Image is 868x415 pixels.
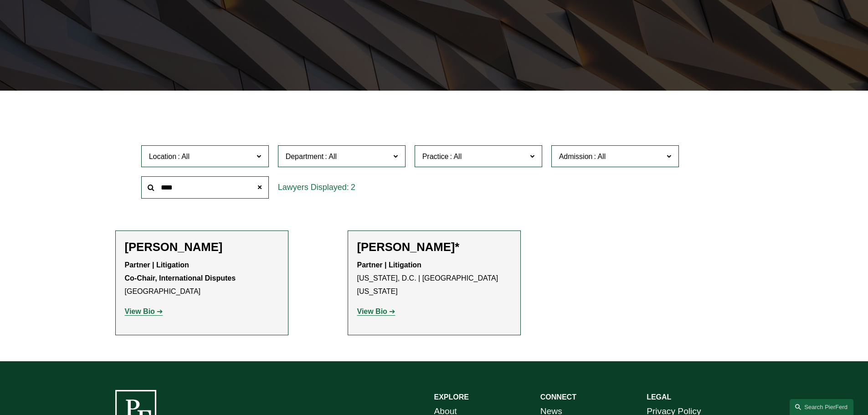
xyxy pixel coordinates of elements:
strong: CONNECT [540,393,576,401]
span: 2 [351,183,355,192]
a: View Bio [125,307,163,315]
span: Admission [559,153,593,160]
span: Practice [422,153,449,160]
a: Search this site [790,399,853,415]
strong: Partner | Litigation Co-Chair, International Disputes [125,261,236,282]
strong: LEGAL [647,393,671,401]
p: [GEOGRAPHIC_DATA] [125,259,279,298]
strong: EXPLORE [434,393,469,401]
span: Location [149,153,177,160]
a: View Bio [357,307,395,315]
strong: View Bio [357,307,387,315]
span: Department [286,153,324,160]
h2: [PERSON_NAME] [125,240,279,254]
strong: Partner | Litigation [357,261,421,269]
strong: View Bio [125,307,155,315]
h2: [PERSON_NAME]* [357,240,511,254]
p: [US_STATE], D.C. | [GEOGRAPHIC_DATA][US_STATE] [357,259,511,298]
